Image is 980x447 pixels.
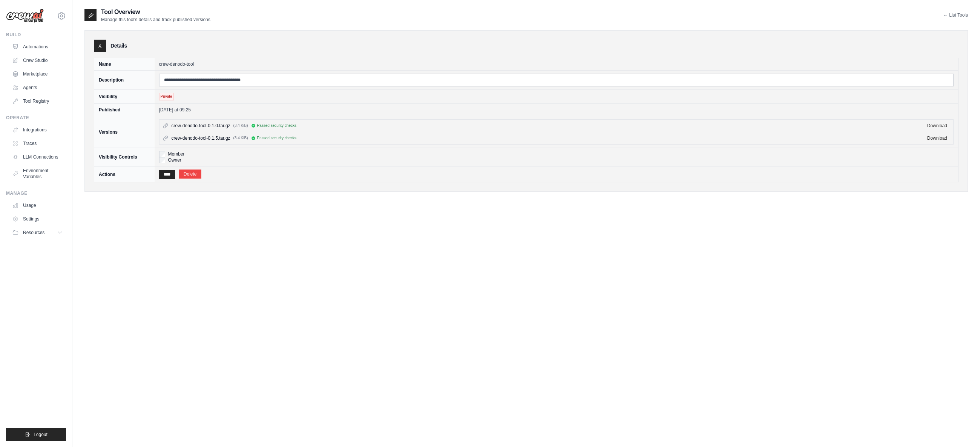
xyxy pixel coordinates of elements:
[94,71,155,90] th: Description
[9,199,66,211] a: Usage
[927,136,947,141] a: Download
[6,190,66,196] div: Manage
[94,116,155,148] th: Versions
[168,151,185,157] label: Member
[6,32,66,38] div: Build
[168,157,181,163] label: Owner
[943,12,968,18] a: ← List Tools
[172,135,230,141] span: crew-denodo-tool-0.1.5.tar.gz
[6,9,44,23] img: Logo
[9,124,66,136] a: Integrations
[9,137,66,150] a: Traces
[6,428,66,441] button: Logout
[101,17,212,23] p: Manage this tool's details and track published versions.
[9,95,66,107] a: Tool Registry
[110,42,127,49] h3: Details
[9,41,66,53] a: Automations
[9,151,66,163] a: LLM Connections
[9,68,66,80] a: Marketplace
[155,58,959,71] td: crew-denodo-tool
[94,58,155,71] th: Name
[23,230,44,236] span: Resources
[6,115,66,121] div: Operate
[94,104,155,116] th: Published
[257,135,297,141] span: Passed security checks
[159,107,191,113] time: August 21, 2025 at 09:25 MDT
[159,93,174,100] span: Private
[9,82,66,94] a: Agents
[9,213,66,225] a: Settings
[927,123,947,128] a: Download
[172,123,230,129] span: crew-denodo-tool-0.1.0.tar.gz
[257,123,297,129] span: Passed security checks
[101,8,212,17] h2: Tool Overview
[179,170,201,179] a: Delete
[94,166,155,182] th: Actions
[9,165,66,183] a: Environment Variables
[233,135,248,141] span: (3.4 KiB)
[94,148,155,166] th: Visibility Controls
[34,432,48,438] span: Logout
[94,90,155,104] th: Visibility
[9,54,66,66] a: Crew Studio
[233,123,248,129] span: (3.4 KiB)
[9,227,66,239] button: Resources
